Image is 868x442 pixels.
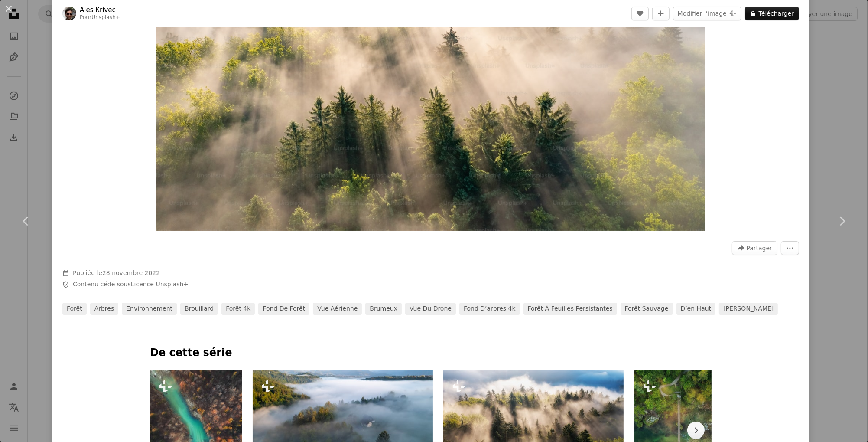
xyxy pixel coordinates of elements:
a: [PERSON_NAME] [719,303,778,315]
a: Licence Unsplash+ [131,281,189,288]
a: brouillard [180,303,218,315]
button: Modifier l’image [673,7,741,20]
button: faire défiler la liste vers la droite [687,422,705,439]
a: Unsplash+ [91,14,120,20]
a: fond de forêt [258,303,309,315]
span: Partager [747,242,772,255]
p: De cette série [150,346,712,360]
button: J’aime [631,7,649,20]
a: d’en haut [676,303,716,315]
a: Forêt 4k [221,303,255,315]
a: Vue du drone [405,303,456,315]
div: Pour [80,14,120,21]
a: environnement [122,303,177,315]
span: Publiée le [73,269,160,276]
a: Un lampadaire dans une forêt [634,426,724,434]
button: Plus d’actions [781,241,799,255]
a: Un avion survolant une forêt [253,426,433,434]
a: forêt [62,303,87,315]
button: Ajouter à la collection [652,7,670,20]
a: forêt à feuilles persistantes [523,303,617,315]
time: 28 novembre 2022 à 18:24:10 UTC+7 [102,269,160,276]
a: vue aérienne [313,303,362,315]
button: Télécharger [745,7,799,20]
a: arbres [90,303,119,315]
a: Suivant [816,180,868,263]
a: Ales Krivec [80,6,120,14]
a: brumeux [365,303,402,315]
button: Partager cette image [732,241,777,255]
a: Une forêt brumeuse avec des arbres [443,426,624,434]
span: Contenu cédé sous [73,280,189,289]
a: Fond d’arbres 4k [459,303,520,315]
a: forêt sauvage [621,303,673,315]
img: Accéder au profil de Ales Krivec [62,7,76,20]
a: Une vue d’une ville vue de l’espace [150,426,242,434]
